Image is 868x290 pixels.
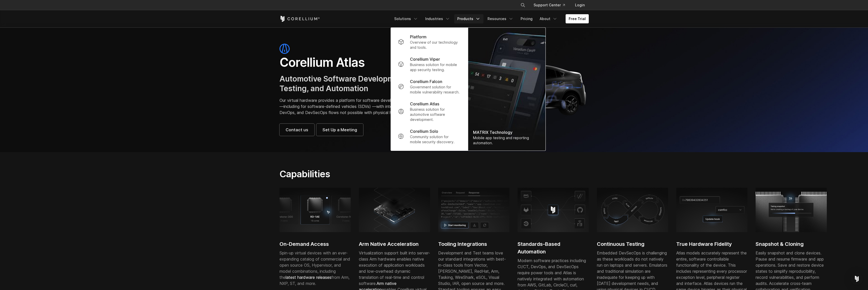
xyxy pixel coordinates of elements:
h2: On-Demand Access [279,240,351,248]
a: Contact us [279,124,314,136]
span: Spin-up virtual devices with an ever-expanding catalog of commercial and open source OS, Hypervis... [279,250,350,286]
img: Snapshot & Cloning; Easily snapshot and clone devices [756,188,827,232]
div: Navigation Menu [391,14,589,23]
p: Government solution for mobile vulnerability research. [410,85,461,95]
p: Our virtual hardware provides a platform for software development and testing—including for softw... [279,97,429,116]
img: Matrix_WebNav_1x [468,28,545,151]
h2: Arm Native Acceleration [359,240,430,248]
a: MATRIX Technology Mobile app testing and reporting automation. [468,28,545,151]
img: RD-1AE; 13 cores [279,188,351,232]
p: Corellium Solo [410,128,438,134]
h2: Continuous Testing [597,240,668,248]
div: Open Intercom Messenger [851,273,863,285]
img: server-class Arm hardware; SDV development [359,188,430,232]
a: Corellium Solo Community solution for mobile security discovery. [394,125,465,148]
h2: Snapshot & Cloning [756,240,827,248]
a: Industries [422,14,453,23]
a: Corellium Viper Business solution for mobile app security testing. [394,53,465,75]
h2: Capabilities [279,168,482,180]
a: About [537,14,561,23]
div: MATRIX Technology [473,129,540,135]
p: Corellium Falcon [410,78,442,85]
a: Products [454,14,483,23]
img: Update hook; True Hardware Fidelity [676,188,747,232]
span: Automotive Software Development, Testing, and Automation [279,74,408,93]
a: Corellium Home [279,16,320,22]
a: latest hardware releases [286,275,331,280]
button: Search [518,1,527,10]
h2: Standards-Based Automation [518,240,589,255]
img: Continuous testing using physical devices in CI/CD workflows [597,188,668,232]
img: Corellium platform integrating with AWS, GitHub, and CI tools for secure mobile app testing and D... [518,188,589,232]
img: atlas-icon [279,44,290,54]
h2: Tooling Integrations [438,240,509,248]
a: Solutions [391,14,421,23]
p: Platform [410,34,426,40]
a: Free Trial [566,14,589,23]
a: Corellium Atlas Business solution for automotive software development. [394,98,465,125]
a: Support Center [529,1,569,10]
p: Corellium Viper [410,56,440,62]
img: Response tab, start monitoring; Tooling Integrations [438,188,509,232]
p: Corellium Atlas [410,101,439,107]
p: Business solution for mobile app security testing. [410,62,461,72]
a: Pricing [518,14,536,23]
h1: Corellium Atlas [279,55,429,70]
a: Resources [484,14,517,23]
a: Platform Overview of our technology and tools. [394,31,465,53]
p: Overview of our technology and tools. [410,40,461,50]
div: Mobile app testing and reporting automation. [473,135,540,146]
p: Business solution for automotive software development. [410,107,461,122]
p: Community solution for mobile security discovery. [410,134,461,144]
span: Set Up a Meeting [322,127,357,133]
h2: True Hardware Fidelity [676,240,747,248]
a: Corellium Falcon Government solution for mobile vulnerability research. [394,75,465,98]
div: Navigation Menu [514,1,589,10]
span: Contact us [286,127,308,133]
a: Set Up a Meeting [316,124,363,136]
a: Login [571,1,589,10]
